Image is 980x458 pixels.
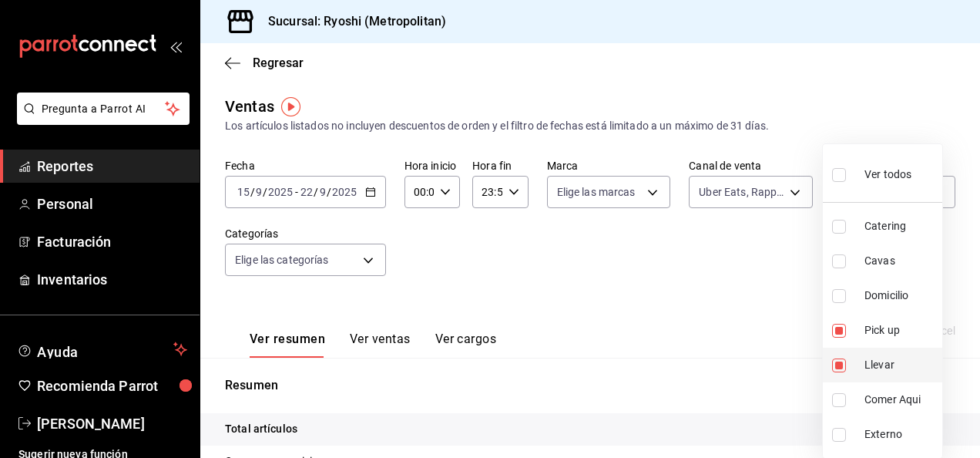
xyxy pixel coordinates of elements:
span: Catering [864,218,936,234]
span: Comer Aqui [864,392,936,408]
img: Tooltip marker [281,97,300,116]
span: Pick up [864,322,936,338]
span: Cavas [864,253,936,269]
span: Domicilio [864,288,936,304]
span: Llevar [864,357,936,373]
span: Externo [864,426,936,443]
span: Ver todos [864,167,911,183]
